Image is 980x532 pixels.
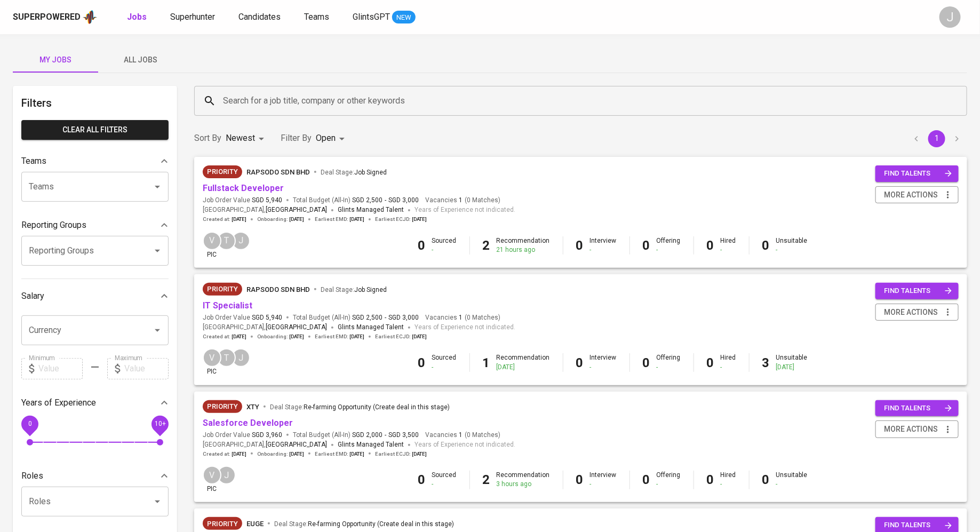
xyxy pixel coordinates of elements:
span: SGD 3,000 [388,313,419,322]
p: Roles [21,470,43,482]
div: Years of Experience [21,392,169,414]
button: Open [150,179,165,194]
b: 0 [576,238,584,253]
span: Rapsodo Sdn Bhd [246,285,310,293]
p: Teams [21,155,46,168]
a: Candidates [238,11,283,24]
span: - [385,313,386,322]
button: more actions [875,420,959,438]
div: Recommendation [497,353,550,371]
div: New Job received from Demand Team [203,165,242,178]
span: Total Budget (All-In) [293,431,419,440]
b: 0 [418,355,426,370]
b: 0 [707,238,714,253]
span: All Jobs [105,53,177,67]
span: find talents [884,285,952,297]
b: 0 [576,472,584,487]
span: [GEOGRAPHIC_DATA] , [203,322,327,333]
div: Roles [21,465,169,487]
a: Jobs [127,11,149,24]
span: SGD 3,000 [388,196,419,205]
span: [DATE] [232,333,246,340]
span: SGD 2,000 [352,431,383,440]
div: Hired [721,353,736,371]
span: Earliest ECJD : [375,216,427,223]
span: Years of Experience not indicated. [415,322,515,333]
img: app logo [83,9,97,25]
span: Deal Stage : [321,169,387,176]
div: Unsuitable [776,471,808,489]
div: - [721,363,736,372]
span: Deal Stage : [274,520,454,528]
div: Newest [226,129,268,148]
b: 0 [762,238,770,253]
div: - [776,480,808,489]
div: - [590,363,617,372]
span: [DATE] [412,450,427,458]
span: [DATE] [349,333,364,340]
span: [DATE] [349,450,364,458]
div: V [203,232,221,250]
span: xTY [246,403,259,411]
span: 1 [457,431,463,440]
a: Superpoweredapp logo [13,9,97,25]
div: T [217,232,236,250]
b: 1 [483,355,490,370]
span: 1 [457,196,463,205]
span: Deal Stage : [270,403,450,411]
span: Created at : [203,216,246,223]
div: Salary [21,285,169,307]
span: Job Order Value [203,431,282,440]
span: Rapsodo Sdn Bhd [246,168,310,176]
div: - [721,480,736,489]
p: Years of Experience [21,396,96,409]
div: - [590,245,617,255]
b: 3 [762,355,770,370]
p: Salary [21,290,44,303]
div: Unsuitable [776,353,808,371]
div: New Job received from Demand Team [203,283,242,296]
span: Earliest ECJD : [375,333,427,340]
button: more actions [875,186,959,204]
span: Years of Experience not indicated. [415,205,515,216]
div: J [232,348,250,367]
div: Superpowered [13,11,81,23]
span: SGD 2,500 [352,196,383,205]
span: euge [246,520,264,528]
div: [DATE] [776,363,808,372]
span: Teams [304,12,329,22]
b: 2 [483,472,490,487]
span: [GEOGRAPHIC_DATA] [266,322,327,333]
div: V [203,348,221,367]
input: Value [38,358,83,379]
a: GlintsGPT NEW [353,11,416,24]
div: J [939,6,961,28]
div: Recommendation [497,236,550,255]
span: Priority [203,519,242,529]
b: 0 [643,238,650,253]
span: [GEOGRAPHIC_DATA] [266,440,327,450]
a: IT Specialist [203,300,252,311]
p: Reporting Groups [21,219,86,232]
span: more actions [884,423,938,436]
div: pic [203,232,221,259]
button: find talents [875,400,959,417]
div: Hired [721,236,736,255]
span: Onboarding : [257,450,304,458]
span: [DATE] [289,450,304,458]
span: - [385,431,386,440]
span: Clear All filters [30,123,160,137]
span: Total Budget (All-In) [293,196,419,205]
span: 0 [28,420,31,427]
div: New Job received from Demand Team [203,400,242,413]
div: - [657,245,681,255]
span: find talents [884,519,952,531]
span: Re-farming Opportunity (Create deal in this stage) [308,520,454,528]
div: Offering [657,353,681,371]
span: Priority [203,284,242,295]
div: Offering [657,471,681,489]
button: find talents [875,165,959,182]
span: NEW [392,12,416,23]
span: Priority [203,401,242,412]
div: Offering [657,236,681,255]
